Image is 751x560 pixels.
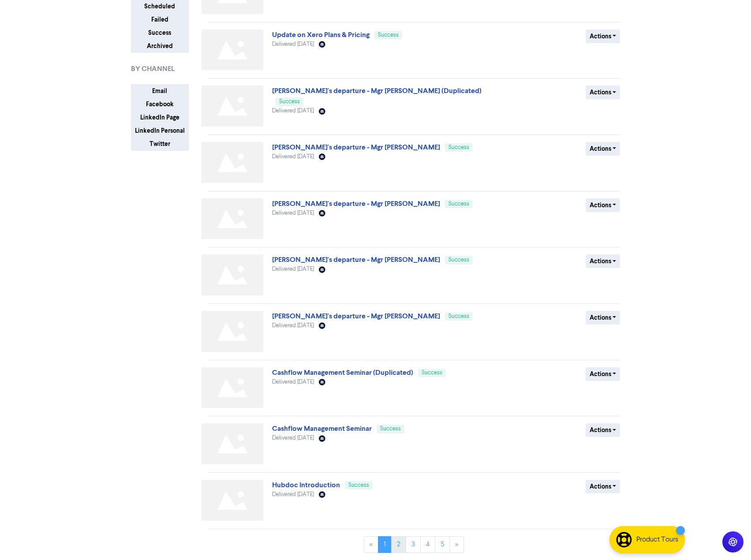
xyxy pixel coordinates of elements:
[272,492,314,497] span: Delivered [DATE]
[202,367,263,408] img: Not found
[448,257,469,263] span: Success
[131,84,189,98] button: Email
[272,143,440,152] a: [PERSON_NAME]'s departure - Mgr [PERSON_NAME]
[586,311,620,325] button: Actions
[448,145,469,150] span: Success
[586,198,620,212] button: Actions
[272,368,413,377] a: Cashflow Management Seminar (Duplicated)
[202,480,263,521] img: Not found
[272,86,482,95] a: [PERSON_NAME]'s departure - Mgr [PERSON_NAME] (Duplicated)
[406,536,421,553] a: Page 3
[272,266,314,272] span: Delivered [DATE]
[131,137,189,151] button: Twitter
[131,97,189,111] button: Facebook
[131,111,189,124] button: LinkedIn Page
[586,423,620,437] button: Actions
[449,536,464,553] a: »
[272,323,314,329] span: Delivered [DATE]
[378,32,399,38] span: Success
[131,124,189,138] button: LinkedIn Personal
[202,30,263,71] img: Not found
[131,26,189,40] button: Success
[272,481,340,489] a: Hubdoc Introduction
[707,518,751,560] iframe: Chat Widget
[131,63,175,74] span: BY CHANNEL
[422,370,442,376] span: Success
[272,154,314,160] span: Delivered [DATE]
[586,86,620,99] button: Actions
[448,201,469,207] span: Success
[279,99,300,105] span: Success
[586,480,620,493] button: Actions
[272,312,440,321] a: [PERSON_NAME]'s departure - Mgr [PERSON_NAME]
[131,13,189,26] button: Failed
[586,30,620,43] button: Actions
[272,379,314,385] span: Delivered [DATE]
[272,435,314,441] span: Delivered [DATE]
[272,210,314,216] span: Delivered [DATE]
[391,536,406,553] a: Page 2
[202,311,263,352] img: Not found
[586,254,620,268] button: Actions
[131,39,189,53] button: Archived
[348,482,369,488] span: Success
[272,424,372,433] a: Cashflow Management Seminar
[448,314,469,319] span: Success
[272,199,440,208] a: [PERSON_NAME]'s departure - Mgr [PERSON_NAME]
[202,86,263,127] img: Not found
[202,142,263,183] img: Not found
[272,30,370,39] a: Update on Xero Plans & Pricing
[272,255,440,264] a: [PERSON_NAME]'s departure - Mgr [PERSON_NAME]
[272,108,314,114] span: Delivered [DATE]
[202,254,263,295] img: Not found
[202,423,263,464] img: Not found
[202,198,263,239] img: Not found
[378,536,392,553] a: Page 1 is your current page
[272,41,314,47] span: Delivered [DATE]
[435,536,450,553] a: Page 5
[420,536,435,553] a: Page 4
[380,426,401,432] span: Success
[586,367,620,381] button: Actions
[586,142,620,156] button: Actions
